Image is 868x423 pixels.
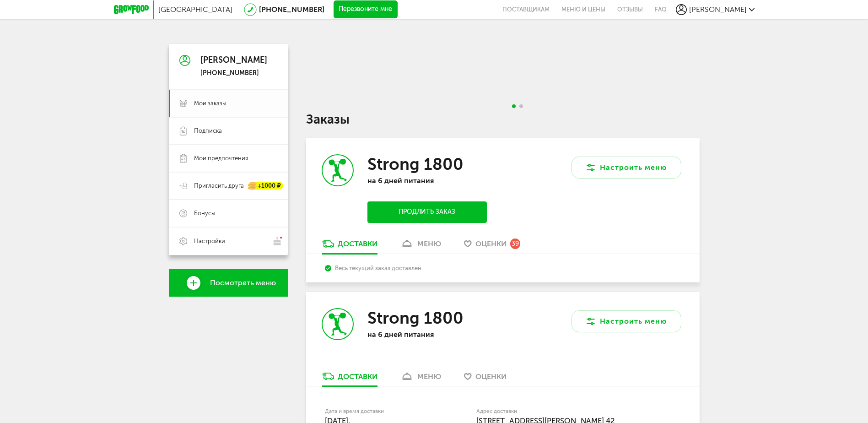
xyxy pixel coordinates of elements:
[367,154,464,174] h3: Strong 1800
[689,5,747,14] span: [PERSON_NAME]
[200,69,267,77] div: [PHONE_NUMBER]
[194,154,248,163] span: Мои предпочтения
[476,409,647,414] label: Адрес доставки
[200,56,267,65] div: [PERSON_NAME]
[367,308,464,328] h3: Strong 1800
[475,239,507,248] span: Оценки
[338,239,377,248] div: Доставки
[169,200,288,227] a: Бонусы
[210,279,276,287] span: Посмотреть меню
[334,0,398,19] button: Перезвоните мне
[169,269,288,297] a: Посмотреть меню
[396,239,446,254] a: меню
[571,157,681,179] button: Настроить меню
[417,372,441,381] div: меню
[519,104,523,108] span: Go to slide 2
[338,372,377,381] div: Доставки
[194,209,216,217] span: Бонусы
[512,104,516,108] span: Go to slide 1
[194,127,222,135] span: Подписка
[367,201,486,223] button: Продлить заказ
[318,371,382,386] a: Доставки
[169,117,288,145] a: Подписка
[459,239,525,254] a: Оценки 39
[396,371,446,386] a: меню
[169,227,288,255] a: Настройки
[417,239,441,248] div: меню
[475,372,507,381] span: Оценки
[169,90,288,117] a: Мои заказы
[169,145,288,172] a: Мои предпочтения
[325,265,680,271] div: Весь текущий заказ доставлен.
[325,409,430,414] label: Дата и время доставки
[194,237,225,245] span: Настройки
[194,99,226,108] span: Мои заказы
[259,5,324,14] a: [PHONE_NUMBER]
[367,176,486,185] p: на 6 дней питания
[571,310,681,332] button: Настроить меню
[158,5,232,14] span: [GEOGRAPHIC_DATA]
[194,182,244,190] span: Пригласить друга
[306,114,700,125] h1: Заказы
[367,330,486,339] p: на 6 дней питания
[318,239,382,254] a: Доставки
[459,371,511,386] a: Оценки
[510,239,520,249] div: 39
[248,182,283,190] div: +1000 ₽
[169,172,288,200] a: Пригласить друга +1000 ₽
